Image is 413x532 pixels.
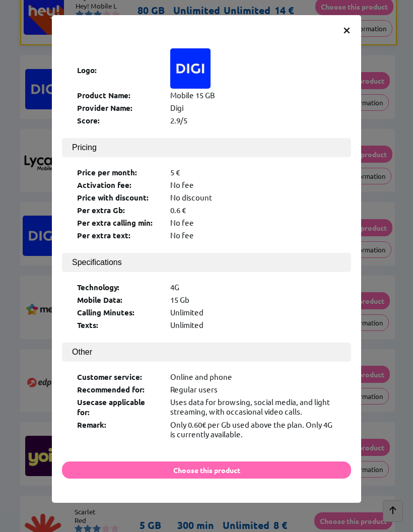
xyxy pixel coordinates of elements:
[77,372,160,382] div: Customer service:
[170,48,211,89] img: Logo of Digi
[170,384,336,394] div: Regular users
[77,384,160,394] div: Recommended for:
[77,205,160,215] div: Per extra Gb:
[77,295,160,305] div: Mobile Data:
[170,218,336,228] div: No fee
[77,282,160,292] div: Technology:
[170,90,336,100] div: Mobile 15 GB
[170,167,336,177] div: 5 €
[77,167,160,177] div: Price per month:
[170,230,336,240] div: No fee
[77,218,160,228] div: Per extra calling min:
[170,397,336,417] div: Uses data for browsing, social media, and light streaming, with occasional video calls.
[77,115,160,125] div: Score:
[62,253,351,272] button: Specifications
[77,307,160,317] div: Calling Minutes:
[170,192,336,203] div: No discount
[170,420,336,439] div: Only 0.60€ per Gb used above the plan. Only 4G is currently available.
[77,397,160,417] div: Usecase applicable for:
[62,465,351,475] a: Choose this product
[77,192,160,203] div: Price with discount:
[170,103,336,113] div: Digi
[170,295,336,305] div: 15 Gb
[170,320,336,330] div: Unlimited
[77,90,160,100] div: Product Name:
[62,461,351,479] button: Choose this product
[170,372,336,382] div: Online and phone
[77,65,97,75] b: Logo:
[62,138,351,157] button: Pricing
[77,180,160,190] div: Activation fee:
[170,205,336,215] div: 0.6 €
[342,20,351,38] span: ×
[77,320,160,330] div: Texts:
[170,282,336,292] div: 4G
[170,180,336,190] div: No fee
[62,343,351,362] button: Other
[170,115,336,125] div: 2.9/5
[77,230,160,240] div: Per extra text:
[77,103,160,113] div: Provider Name:
[170,307,336,317] div: Unlimited
[77,420,160,439] div: Remark:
